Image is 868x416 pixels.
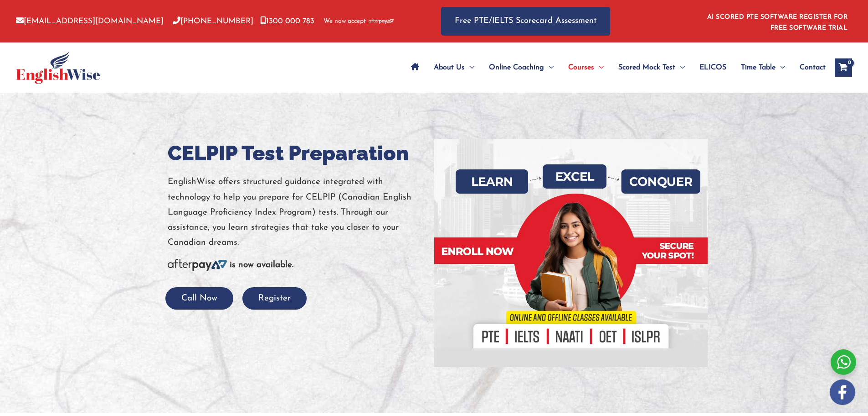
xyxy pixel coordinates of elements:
[173,17,253,25] a: [PHONE_NUMBER]
[441,7,610,36] a: Free PTE/IELTS Scorecard Assessment
[168,259,227,271] img: Afterpay-Logo
[776,52,785,84] span: Menu Toggle
[611,52,692,84] a: Scored Mock TestMenu Toggle
[16,17,164,25] a: [EMAIL_ADDRESS][DOMAIN_NAME]
[489,52,544,84] span: Online Coaching
[242,294,307,303] a: Register
[707,14,848,32] a: AI SCORED PTE SOFTWARE REGISTER FOR FREE SOFTWARE TRIAL
[165,287,233,310] button: Call Now
[369,19,394,24] img: Afterpay-Logo
[482,52,561,84] a: Online CoachingMenu Toggle
[830,379,855,405] img: white-facebook.png
[168,139,427,168] h1: CELPIP Test Preparation
[260,17,314,25] a: 1300 000 783
[800,52,826,84] span: Contact
[230,261,293,269] b: is now available.
[16,51,100,84] img: cropped-ew-logo
[792,52,826,84] a: Contact
[594,52,604,84] span: Menu Toggle
[561,52,611,84] a: CoursesMenu Toggle
[544,52,554,84] span: Menu Toggle
[699,52,726,84] span: ELICOS
[702,6,852,36] aside: Header Widget 1
[434,52,465,84] span: About Us
[835,58,852,77] a: View Shopping Cart, empty
[404,52,826,84] nav: Site Navigation: Main Menu
[465,52,474,84] span: Menu Toggle
[692,52,734,84] a: ELICOS
[168,174,427,250] p: EnglishWise offers structured guidance integrated with technology to help you prepare for CELPIP ...
[568,52,594,84] span: Courses
[324,17,366,26] span: We now accept
[242,287,307,310] button: Register
[426,52,482,84] a: About UsMenu Toggle
[618,52,675,84] span: Scored Mock Test
[165,294,233,303] a: Call Now
[675,52,685,84] span: Menu Toggle
[741,52,776,84] span: Time Table
[734,52,792,84] a: Time TableMenu Toggle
